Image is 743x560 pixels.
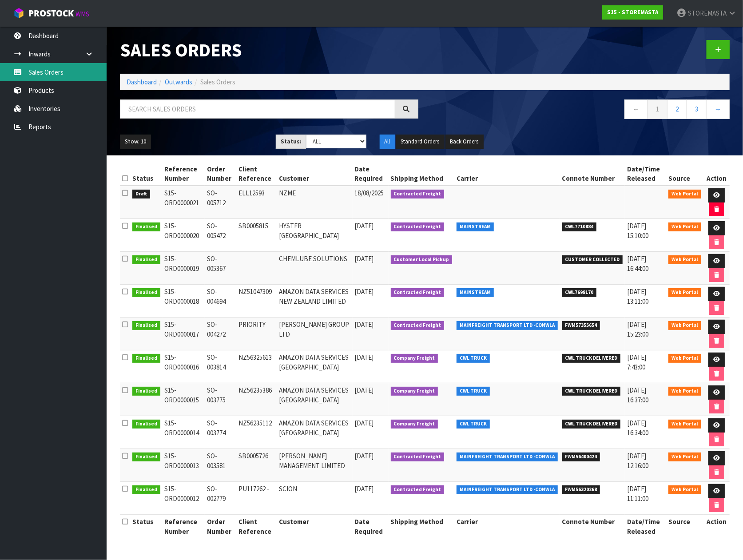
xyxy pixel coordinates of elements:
span: [DATE] 12:16:00 [627,452,648,469]
strong: S15 - STOREMASTA [607,8,658,16]
span: CWL TRUCK [457,387,490,396]
td: AMAZON DATA SERVICES [GEOGRAPHIC_DATA] [277,416,353,449]
th: Status [130,162,163,186]
span: [DATE] 16:37:00 [627,386,648,404]
span: Finalised [132,485,160,494]
span: MAINSTREAM [457,222,494,231]
td: PU117262 - [236,482,277,515]
td: SCION [277,482,353,515]
span: Finalised [132,420,160,429]
span: [DATE] [355,287,374,296]
small: WMS [75,10,89,18]
td: [PERSON_NAME] MANAGEMENT LIMITED [277,449,353,482]
span: Contracted Freight [391,321,445,330]
span: [DATE] 13:11:00 [627,287,648,305]
th: Shipping Method [389,162,455,186]
td: S15-ORD0000020 [163,219,205,252]
button: Standard Orders [396,135,445,149]
span: Sales Orders [200,78,235,86]
th: Date/Time Released [625,162,666,186]
span: Company Freight [391,420,438,429]
span: Finalised [132,321,160,330]
span: Finalised [132,387,160,396]
td: AMAZON DATA SERVICES [GEOGRAPHIC_DATA] [277,383,353,416]
a: 3 [687,99,707,119]
span: [DATE] 11:11:00 [627,485,648,502]
span: [DATE] 16:34:00 [627,419,648,437]
span: [DATE] 15:23:00 [627,320,648,338]
td: S15-ORD0000018 [163,285,205,318]
button: Show: 10 [120,135,151,149]
span: Web Portal [668,222,701,231]
td: SB0005815 [236,219,277,252]
span: Contracted Freight [391,190,445,199]
th: Status [130,515,163,538]
a: Outwards [165,78,192,86]
span: Web Portal [668,255,701,264]
button: All [380,135,395,149]
span: Contracted Freight [391,485,445,494]
td: AMAZON DATA SERVICES NEW ZEALAND LIMITED [277,285,353,318]
span: Company Freight [391,354,438,363]
span: Finalised [132,222,160,231]
td: S15-ORD0000019 [163,252,205,285]
span: CWL TRUCK [457,354,490,363]
a: Dashboard [127,78,157,86]
span: [DATE] [355,254,374,263]
td: CHEMLUBE SOLUTIONS [277,252,353,285]
a: 1 [648,99,668,119]
button: Back Orders [445,135,484,149]
span: Contracted Freight [391,453,445,461]
span: Web Portal [668,321,701,330]
th: Carrier [454,515,560,538]
th: Connote Number [560,162,625,186]
th: Client Reference [236,515,277,538]
span: MAINFREIGHT TRANSPORT LTD -CONWLA [457,321,558,330]
a: ← [624,99,648,119]
img: cube-alt.png [13,8,24,19]
span: Finalised [132,288,160,297]
td: S15-ORD0000016 [163,350,205,383]
td: [PERSON_NAME] GROUP LTD [277,318,353,350]
span: Web Portal [668,354,701,363]
a: 2 [667,99,687,119]
span: MAINFREIGHT TRANSPORT LTD -CONWLA [457,485,558,494]
td: NZ56235386 [236,383,277,416]
nav: Page navigation [432,99,730,121]
span: [DATE] [355,353,374,361]
span: [DATE] [355,419,374,427]
td: SO-003775 [205,383,236,416]
th: Client Reference [236,162,277,186]
th: Action [703,515,730,538]
td: SB0005726 [236,449,277,482]
th: Connote Number [560,515,625,538]
td: S15-ORD0000012 [163,482,205,515]
a: → [706,99,730,119]
span: Web Portal [668,453,701,461]
th: Customer [277,162,353,186]
td: PRIORITY [236,318,277,350]
td: S15-ORD0000014 [163,416,205,449]
span: CWL TRUCK DELIVERED [562,387,621,396]
td: SO-003581 [205,449,236,482]
span: MAINFREIGHT TRANSPORT LTD -CONWLA [457,453,558,461]
span: [DATE] 7:43:00 [627,353,646,371]
span: [DATE] [355,386,374,394]
td: S15-ORD0000015 [163,383,205,416]
span: FWM56320268 [562,485,600,494]
td: SO-003774 [205,416,236,449]
td: SO-005712 [205,186,236,219]
span: CWL7698170 [562,288,597,297]
td: SO-003814 [205,350,236,383]
td: ELL12593 [236,186,277,219]
span: Web Portal [668,288,701,297]
th: Carrier [454,162,560,186]
span: CWL TRUCK [457,420,490,429]
span: Customer Local Pickup [391,255,453,264]
h1: Sales Orders [120,40,418,60]
strong: Status: [281,138,302,145]
span: Finalised [132,453,160,461]
span: Web Portal [668,420,701,429]
th: Source [666,162,703,186]
td: HYSTER [GEOGRAPHIC_DATA] [277,219,353,252]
